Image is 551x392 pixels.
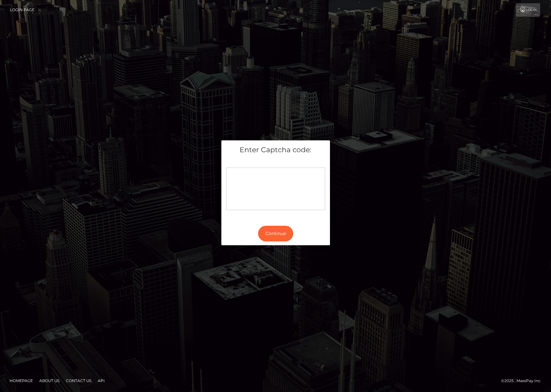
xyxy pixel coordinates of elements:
[10,3,34,17] a: Login Page
[516,3,540,17] a: Login
[226,168,325,210] div: Captcha widget loading...
[7,376,35,386] a: Homepage
[258,226,293,241] button: Continue
[37,376,62,386] a: About Us
[63,376,94,386] a: Contact Us
[501,377,546,384] div: © 2025 , MassPay Inc.
[226,145,325,155] h5: Enter Captcha code:
[95,376,107,386] a: API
